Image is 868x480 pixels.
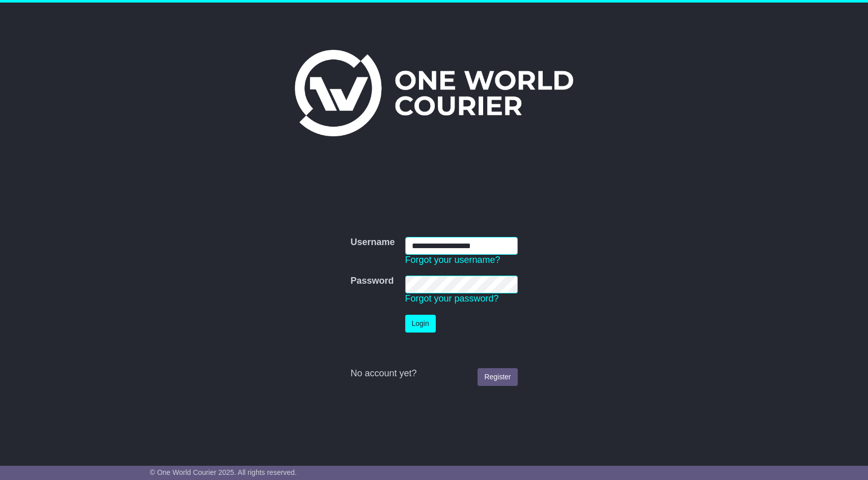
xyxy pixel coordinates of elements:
label: Username [350,237,395,248]
img: One World [295,50,573,136]
div: No account yet? [350,368,517,379]
a: Forgot your username? [405,255,500,265]
span: © One World Courier 2025. All rights reserved. [150,468,297,476]
a: Register [478,368,517,386]
label: Password [350,276,394,287]
button: Login [405,315,436,333]
a: Forgot your password? [405,293,499,304]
